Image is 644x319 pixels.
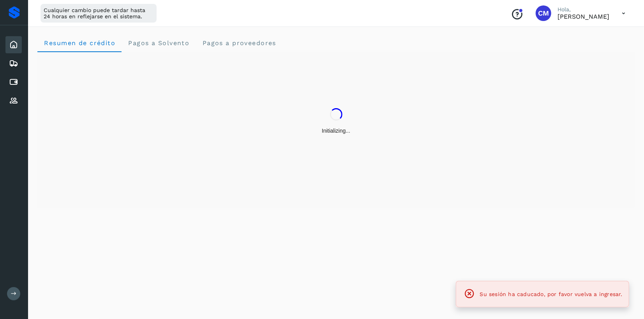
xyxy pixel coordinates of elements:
div: Inicio [5,36,22,53]
div: Cuentas por pagar [5,74,22,91]
span: Pagos a proveedores [202,39,276,47]
span: Resumen de crédito [44,39,115,47]
div: Proveedores [5,92,22,109]
p: Hola, [558,6,609,13]
span: Pagos a Solvento [128,39,189,47]
div: Cualquier cambio puede tardar hasta 24 horas en reflejarse en el sistema. [41,4,157,23]
div: Embarques [5,55,22,72]
span: Su sesión ha caducado, por favor vuelva a ingresar. [480,291,623,297]
p: Cynthia Mendoza [558,13,609,20]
